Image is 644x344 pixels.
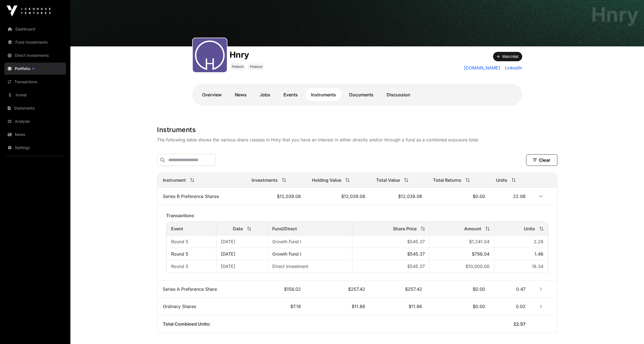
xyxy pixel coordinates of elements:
td: $7.19 [246,298,306,315]
h1: Hnry [591,5,639,24]
span: Transactions [166,213,194,218]
span: 1.46 [535,251,543,257]
button: Watchlist [493,52,522,61]
td: Round 5 [166,260,216,273]
a: Growth Fund I [272,239,301,244]
td: $0.00 [428,281,491,298]
td: $12,039.08 [246,188,306,205]
td: $12,039.08 [371,188,428,205]
span: $545.37 [407,251,425,257]
td: Round 5 [166,236,216,248]
td: $11.86 [306,298,371,315]
span: 22.57 [513,321,525,327]
img: Hnry.svg [195,40,225,70]
a: Jobs [254,88,276,101]
td: Series B Preference Shares [157,188,246,205]
a: Statements [4,102,66,114]
td: [DATE] [216,236,268,248]
span: Total Value [376,177,400,183]
span: Amount [464,225,481,232]
td: [DATE] [216,248,268,260]
button: Clear [526,154,557,166]
td: $257.42 [306,281,371,298]
a: Discussion [381,88,416,101]
a: Fund Investments [4,36,66,48]
a: Direct Investments [4,49,66,61]
span: Event [171,225,183,232]
p: The following table shows the various share classes in Hnry that you have an interest in either d... [157,136,557,143]
h1: Instruments [157,125,557,134]
a: Documents [344,88,379,101]
span: Units [524,225,535,232]
a: Transactions [4,76,66,88]
span: Direct Investment [272,264,308,269]
button: Row Expanded [536,192,545,201]
span: Fintech [232,65,243,69]
button: Row Collapsed [536,285,545,293]
span: 18.34 [532,264,543,269]
nav: Tabs [197,88,518,101]
span: Instrument [163,177,186,183]
a: News [4,128,66,141]
span: $545.37 [407,239,425,244]
span: 0.02 [516,304,525,309]
a: [DOMAIN_NAME] [464,65,500,71]
a: Portfolio [4,63,66,75]
a: Analysis [4,115,66,127]
a: LinkedIn [503,65,522,71]
td: $257.42 [371,281,428,298]
a: Invest [4,89,66,101]
span: Total Returns [433,177,461,183]
span: 22.08 [513,194,525,199]
h1: Hnry [230,50,265,60]
a: Settings [4,142,66,154]
td: Series A Preference Share [157,281,246,298]
td: [DATE] [216,260,268,273]
td: $156.02 [246,281,306,298]
a: News [229,88,252,101]
button: Row Collapsed [536,302,545,311]
a: Instruments [306,88,342,101]
a: Dashboard [4,23,66,35]
td: $10,000.00 [430,260,494,273]
td: Ordinary Shares [157,298,246,315]
td: $11.86 [371,298,428,315]
span: Holding Value [312,177,341,183]
span: Date [233,225,243,232]
span: Share Price [393,225,417,232]
span: Fund/Direct [272,225,297,232]
a: Overview [197,88,227,101]
span: Finance [250,65,262,69]
span: Investments [252,177,278,183]
span: Units [496,177,507,183]
a: Growth Fund I [272,251,301,257]
span: 0.47 [516,286,525,292]
td: $1,241.04 [430,236,494,248]
td: $0.00 [428,298,491,315]
td: Round 5 [166,248,216,260]
span: $545.37 [407,264,425,269]
td: $12,039.08 [306,188,371,205]
iframe: Chat Widget [617,318,644,344]
td: $798.04 [430,248,494,260]
img: Icehouse Ventures Logo [7,5,51,16]
span: Total Combined Units: [163,321,211,327]
a: Events [278,88,303,101]
td: $0.00 [428,188,491,205]
span: 2.28 [534,239,543,244]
